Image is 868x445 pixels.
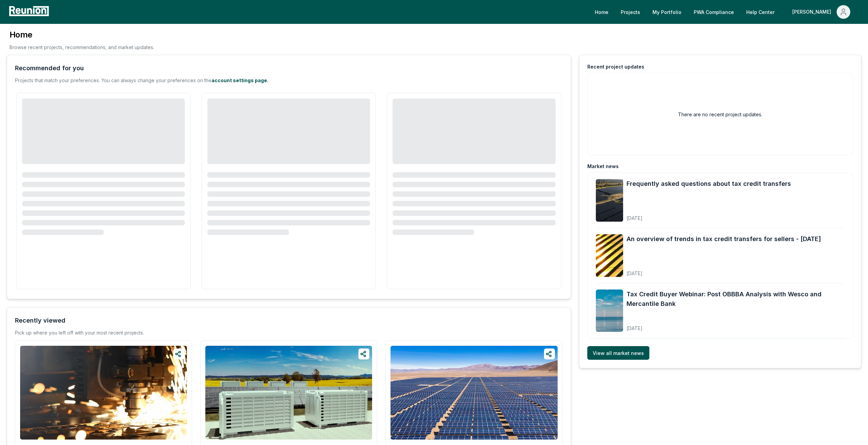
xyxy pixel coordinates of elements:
div: Market news [587,163,619,170]
a: PWA Compliance [688,5,739,19]
a: Frequently asked questions about tax credit transfers [627,179,791,189]
div: Recommended for you [15,63,84,73]
a: My Portfolio [647,5,687,19]
button: [PERSON_NAME] [787,5,856,19]
div: Pick up where you left off with your most recent projects. [15,329,144,336]
img: An overview of trends in tax credit transfers for sellers - September 2025 [596,234,623,277]
div: Recently viewed [15,316,65,325]
a: An overview of trends in tax credit transfers for sellers - [DATE] [627,234,821,244]
img: River [391,346,557,440]
a: Tax Credit Buyer Webinar: Post OBBBA Analysis with Wesco and Mercantile Bank [627,290,844,309]
img: Tax Credit Buyer Webinar: Post OBBBA Analysis with Wesco and Mercantile Bank [596,290,623,332]
div: [DATE] [627,320,844,332]
a: Help Center [741,5,780,19]
img: Sierra Crest [205,346,372,440]
span: Projects that match your preferences. You can always change your preferences on the [15,77,211,83]
nav: Main [589,5,861,19]
h2: There are no recent project updates. [678,111,762,118]
a: View all market news [587,346,649,360]
img: Frequently asked questions about tax credit transfers [596,179,623,222]
a: account settings page. [211,77,268,83]
div: [PERSON_NAME] [792,5,834,19]
a: Home [589,5,614,19]
a: Projects [615,5,646,19]
div: [DATE] [627,210,791,222]
div: [DATE] [627,265,821,277]
p: Browse recent projects, recommendations, and market updates. [10,44,154,51]
h3: Home [10,29,154,40]
img: Windara [20,346,187,440]
div: Recent project updates [587,63,644,70]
